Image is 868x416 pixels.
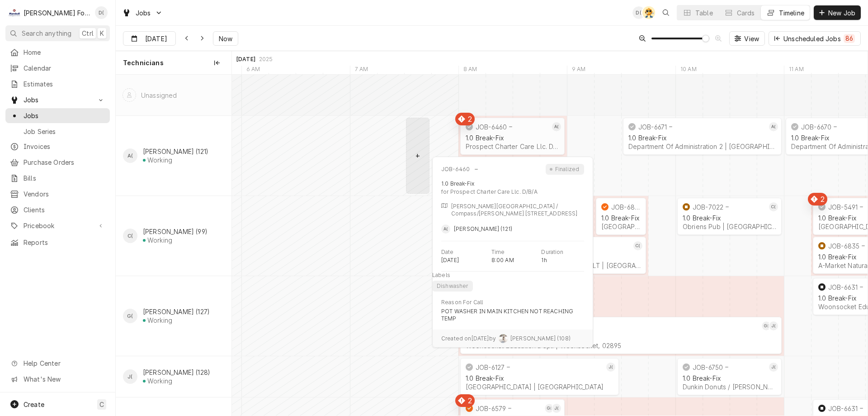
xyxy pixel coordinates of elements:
div: Gabe Collazo (127)'s Avatar [762,321,771,330]
div: Working [147,377,172,385]
div: Obriens Pub | [GEOGRAPHIC_DATA] [683,223,776,230]
div: J( [123,369,137,384]
div: JOB-6670 [801,123,831,131]
div: Adam Testa's Avatar [642,6,655,19]
span: Create [24,401,44,408]
div: A( [123,148,137,163]
div: A( [441,225,450,234]
span: Vendors [24,189,105,199]
span: Help Center [24,359,104,368]
span: Jobs [136,8,151,18]
p: Time [491,249,505,256]
button: [DATE] [123,31,176,46]
div: J( [769,363,778,372]
span: [PERSON_NAME] (121) [454,225,512,232]
div: G( [762,321,771,330]
div: A( [769,122,778,131]
button: Open search [659,5,673,20]
div: 1.0 Break-Fix [683,374,776,382]
div: James Lunney (128)'s Avatar [769,363,778,372]
span: Ctrl [82,29,94,38]
a: Estimates [5,77,110,91]
div: Table [695,8,713,18]
span: Reports [24,238,105,247]
span: Purchase Orders [24,158,105,167]
p: POT WASHER IN MAIN KITCHEN NOT REACHING TEMP [441,308,584,322]
button: Search anythingCtrlK [5,25,110,41]
div: 1.0 Break-Fix [466,374,613,382]
div: Jose DeMelo (37)'s Avatar [552,404,561,413]
div: THE VANDERBILT | [GEOGRAPHIC_DATA] [547,262,641,269]
div: Cards [737,8,755,18]
div: J( [769,321,778,330]
p: 1h [541,257,547,264]
div: C( [769,202,778,211]
div: AT [642,6,655,19]
button: Unscheduled Jobs86 [769,31,861,46]
div: for Prospect Charter Care Llc. D/B/A [441,188,584,196]
span: [PERSON_NAME] (108) [510,335,571,342]
div: Chris Branca (99)'s Avatar [123,229,137,243]
p: Reason For Call [441,299,483,306]
a: Calendar [5,61,110,76]
div: Andy Christopoulos (121)'s Avatar [441,225,450,234]
div: [PERSON_NAME] (99) [143,228,208,235]
span: Search anything [22,29,71,38]
div: [GEOGRAPHIC_DATA] [601,223,641,230]
div: Gabe Collazo (127)'s Avatar [123,309,137,323]
span: Bills [24,173,105,183]
span: Calendar [24,63,105,73]
a: Go to Jobs [5,92,110,107]
div: K( [499,334,508,343]
a: Go to Jobs [118,5,166,20]
span: Jobs [24,111,105,120]
span: Created on [DATE] by [441,335,496,342]
div: 6 AM [241,66,265,76]
div: 10 AM [675,66,701,76]
div: JOB-7022 [693,203,723,211]
div: JOB-6579 [476,405,506,412]
div: Working [147,316,172,324]
div: Woonsocket Education Dept. | Woonsocket, 02895 [466,342,776,349]
a: Vendors [5,186,110,201]
div: 1.0 Break-Fix [547,253,641,261]
div: JOB-5491 [828,203,858,211]
a: Purchase Orders [5,155,110,170]
div: J( [552,404,561,413]
button: Now [213,31,238,46]
div: Working [147,156,172,164]
div: JOB-6460 [441,166,470,173]
div: Marshall Food Equipment Service's Avatar [8,6,21,19]
div: Derek Testa (81)'s Avatar [632,6,645,19]
p: [PERSON_NAME][GEOGRAPHIC_DATA] / Compass/[PERSON_NAME] [STREET_ADDRESS] [451,203,585,217]
span: Now [217,34,234,43]
div: Derek Testa (81)'s Avatar [95,6,108,19]
div: JOB-6631 [828,405,858,412]
div: Technicians column. SPACE for context menu [116,51,231,75]
div: G( [123,309,137,323]
a: Go to What's New [5,372,110,387]
div: James Lunney (128)'s Avatar [123,369,137,384]
a: Go to Help Center [5,356,110,371]
div: Gabe Collazo (127)'s Avatar [545,404,554,413]
div: Prospect Charter Care Llc. D/B/A | [GEOGRAPHIC_DATA], 02908 [466,143,559,150]
a: Invoices [5,139,110,154]
div: [PERSON_NAME] (127) [143,308,210,316]
div: J( [606,363,615,372]
div: D( [95,6,108,19]
p: 8:00 AM [491,257,514,264]
div: Andy Christopoulos (121)'s Avatar [769,122,778,131]
div: [DATE] [236,56,255,63]
div: JOB-6805 [611,203,642,211]
div: Jose DeMelo (37)'s Avatar [769,321,778,330]
div: 86 [845,33,853,43]
button: View [729,31,765,46]
div: James Lunney (128)'s Avatar [606,363,615,372]
span: Technicians [123,58,164,67]
div: Andy Christopoulos (121)'s Avatar [123,148,137,163]
div: JOB-6750 [693,363,723,371]
div: C( [123,229,137,243]
span: Jobs [24,95,92,105]
span: Home [24,48,105,57]
div: Timeline [779,8,804,18]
